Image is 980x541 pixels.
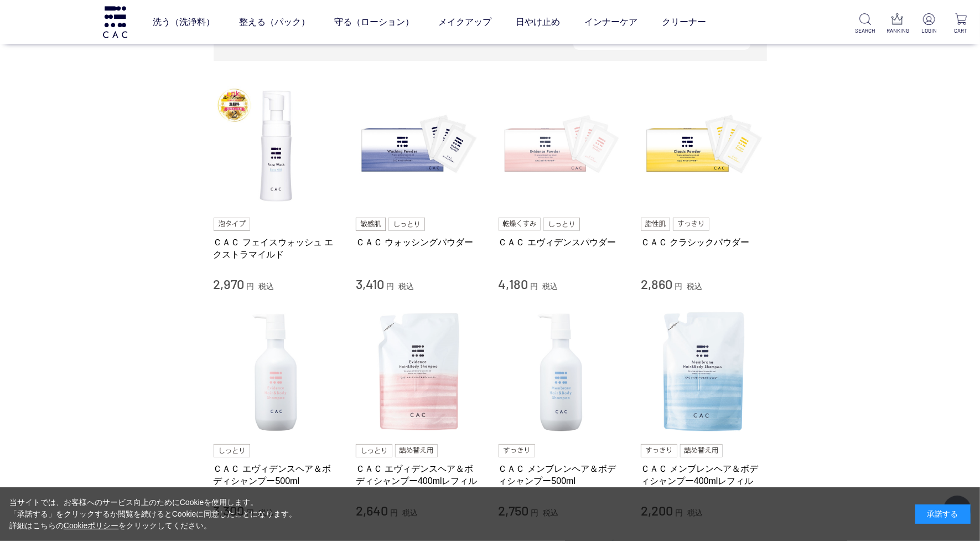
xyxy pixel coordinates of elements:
img: 敏感肌 [356,218,386,231]
span: 2,860 [641,276,672,292]
a: メイクアップ [438,7,491,38]
a: ＣＡＣ エヴィデンスヘア＆ボディシャンプー400mlレフィル [356,463,482,487]
span: 3,410 [356,276,384,292]
span: 円 [246,282,254,291]
a: RANKING [887,13,908,35]
img: ＣＡＣ クラシックパウダー [641,83,767,209]
img: ＣＡＣ エヴィデンスヘア＆ボディシャンプー500ml [214,310,340,436]
a: 洗う（洗浄料） [153,7,215,38]
img: ＣＡＣ ウォッシングパウダー [356,83,482,209]
a: CART [951,13,971,35]
a: 整える（パック） [239,7,310,38]
a: 守る（ローション） [334,7,414,38]
span: 税込 [542,282,558,291]
a: クリーナー [662,7,706,38]
a: ＣＡＣ ウォッシングパウダー [356,236,482,248]
span: 税込 [398,282,414,291]
a: SEARCH [855,13,875,35]
p: CART [951,27,971,35]
img: しっとり [543,218,580,231]
span: 円 [386,282,394,291]
img: ＣＡＣ エヴィデンスヘア＆ボディシャンプー400mlレフィル [356,310,482,436]
a: ＣＡＣ エヴィデンスヘア＆ボディシャンプー500ml [214,463,340,487]
p: LOGIN [919,27,939,35]
img: 詰め替え用 [680,444,723,457]
span: 税込 [258,282,274,291]
span: 円 [675,282,682,291]
img: ＣＡＣ フェイスウォッシュ エクストラマイルド [214,83,340,209]
span: 2,970 [214,276,245,292]
a: LOGIN [919,13,939,35]
img: ＣＡＣ メンブレンヘア＆ボディシャンプー400mlレフィル [641,310,767,436]
img: しっとり [214,444,250,457]
img: 乾燥くすみ [499,218,541,231]
span: 円 [530,282,538,291]
img: ＣＡＣ エヴィデンスパウダー [499,83,625,209]
img: しっとり [388,218,425,231]
a: Cookieポリシー [64,521,119,530]
span: 4,180 [499,276,528,292]
img: すっきり [641,444,677,457]
a: 日やけ止め [516,7,560,38]
a: ＣＡＣ メンブレンヘア＆ボディシャンプー400mlレフィル [641,463,767,487]
div: 当サイトでは、お客様へのサービス向上のためにCookieを使用します。 「承諾する」をクリックするか閲覧を続けるとCookieに同意したことになります。 詳細はこちらの をクリックしてください。 [9,497,297,532]
div: 承諾する [915,504,971,524]
span: 税込 [687,282,702,291]
img: logo [101,6,129,38]
img: しっとり [356,444,392,457]
p: SEARCH [855,27,875,35]
img: 泡タイプ [214,218,250,231]
a: ＣＡＣ フェイスウォッシュ エクストラマイルド [214,236,340,260]
a: ＣＡＣ エヴィデンスパウダー [499,236,625,248]
a: ＣＡＣ クラシックパウダー [641,236,767,248]
img: 脂性肌 [641,218,670,231]
img: すっきり [673,218,709,231]
a: インナーケア [584,7,637,38]
p: RANKING [887,27,908,35]
img: ＣＡＣ メンブレンヘア＆ボディシャンプー500ml [499,310,625,436]
a: ＣＡＣ メンブレンヘア＆ボディシャンプー500ml [499,463,625,487]
img: すっきり [499,444,535,457]
img: 詰め替え用 [395,444,438,457]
